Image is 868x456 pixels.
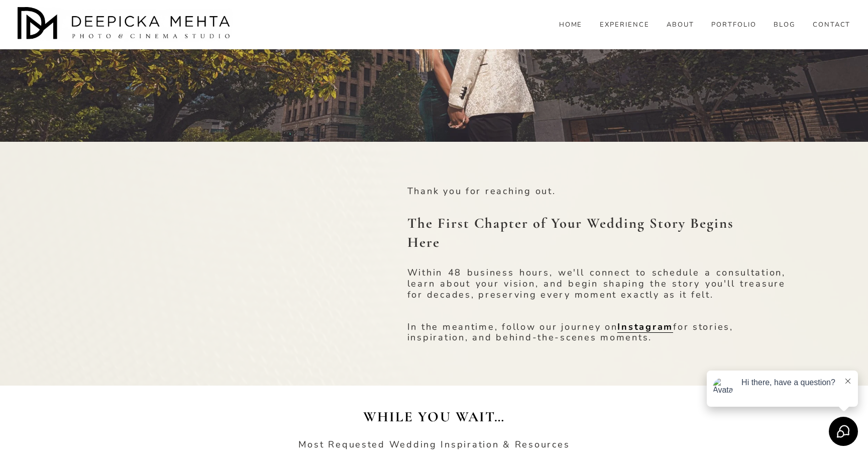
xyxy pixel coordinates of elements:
p: Thank you for reaching out. [407,186,697,197]
a: Instagram [617,321,673,333]
a: EXPERIENCE [600,21,649,30]
strong: WHILE YOU WAIT… [363,408,504,425]
p: Most Requested Wedding Inspiration & Resources [142,439,727,450]
img: Austin Wedding Photographer - Deepicka Mehta Photography &amp; Cinematography [18,7,234,42]
iframe: To enrich screen reader interactions, please activate Accessibility in Grammarly extension settings [82,184,372,346]
strong: The First Chapter of Your Wedding Story Begins Here [407,215,738,251]
p: In the meantime, follow our journey on for stories, inspiration, and behind-the-scenes moments. [407,322,786,344]
a: ABOUT [667,21,694,30]
a: CONTACT [813,21,851,30]
a: HOME [559,21,583,30]
a: PORTFOLIO [711,21,756,30]
a: folder dropdown [774,21,795,30]
p: Within 48 business hours, we'll connect to schedule a consultation, learn about your vision, and ... [407,267,786,301]
span: BLOG [774,21,795,29]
